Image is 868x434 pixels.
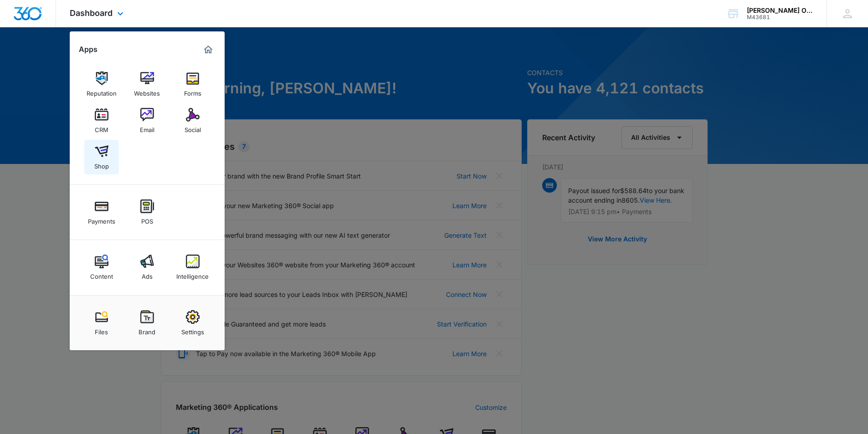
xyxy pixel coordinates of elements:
[84,306,119,340] a: Files
[130,195,164,230] a: POS
[130,250,164,285] a: Ads
[84,103,119,138] a: CRM
[175,67,210,102] a: Forms
[130,306,164,340] a: Brand
[185,122,201,133] div: Social
[184,85,201,97] div: Forms
[88,213,115,225] div: Payments
[142,268,153,280] div: Ads
[84,250,119,285] a: Content
[84,67,119,102] a: Reputation
[176,268,209,280] div: Intelligence
[87,85,117,97] div: Reputation
[175,103,210,138] a: Social
[175,306,210,340] a: Settings
[175,250,210,285] a: Intelligence
[140,122,154,133] div: Email
[95,122,108,133] div: CRM
[181,324,204,336] div: Settings
[141,213,153,225] div: POS
[130,67,164,102] a: Websites
[747,14,813,20] div: account id
[79,45,98,54] h2: Apps
[70,8,113,18] span: Dashboard
[747,7,813,14] div: account name
[134,85,160,97] div: Websites
[139,324,155,336] div: Brand
[201,42,216,57] a: Marketing 360® Dashboard
[84,140,119,174] a: Shop
[84,195,119,230] a: Payments
[90,268,113,280] div: Content
[130,103,164,138] a: Email
[94,158,109,170] div: Shop
[95,324,108,336] div: Files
